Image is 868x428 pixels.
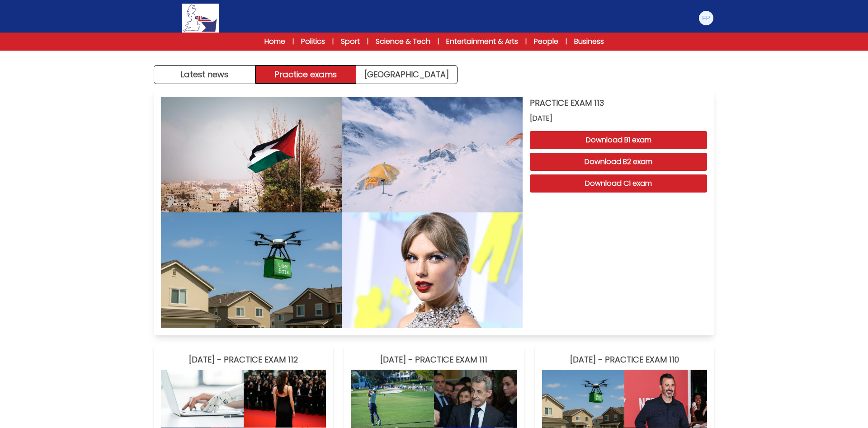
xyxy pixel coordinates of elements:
[376,36,430,47] a: Science & Tech
[446,36,518,47] a: Entertainment & Arts
[574,36,604,47] a: Business
[624,370,707,428] img: PRACTICE EXAM 110
[356,66,457,84] a: [GEOGRAPHIC_DATA]
[161,212,342,328] img: PRACTICE EXAM 113
[525,37,527,46] span: |
[332,37,334,46] span: |
[530,174,707,193] button: Download C1 exam
[534,36,558,47] a: People
[438,37,439,46] span: |
[434,370,517,428] img: PRACTICE EXAM 111
[255,66,357,84] button: Practice exams
[161,97,342,212] img: PRACTICE EXAM 113
[341,36,360,47] a: Sport
[530,97,707,109] h3: PRACTICE EXAM 113
[301,36,325,47] a: Politics
[367,37,368,46] span: |
[292,37,294,46] span: |
[154,66,255,84] button: Latest news
[566,37,567,46] span: |
[530,113,707,124] span: [DATE]
[542,370,625,428] img: PRACTICE EXAM 110
[161,353,326,366] h3: [DATE] - PRACTICE EXAM 112
[699,11,713,25] img: Frank Puca
[342,212,523,328] img: PRACTICE EXAM 113
[182,4,219,33] img: Logo
[154,4,248,33] a: Logo
[351,353,516,366] h3: [DATE] - PRACTICE EXAM 111
[264,36,285,47] a: Home
[530,131,707,149] button: Download B1 exam
[161,370,244,428] img: PRACTICE EXAM 112
[244,370,326,428] img: PRACTICE EXAM 112
[342,97,523,212] img: PRACTICE EXAM 113
[351,370,434,428] img: PRACTICE EXAM 111
[530,153,707,171] button: Download B2 exam
[542,353,707,366] h3: [DATE] - PRACTICE EXAM 110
